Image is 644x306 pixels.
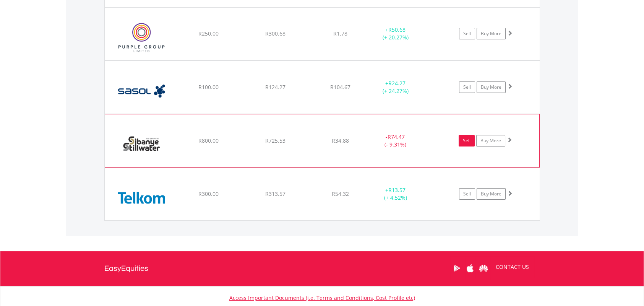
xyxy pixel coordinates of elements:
span: R250.00 [198,30,219,37]
a: Buy More [476,135,505,146]
span: R800.00 [198,137,219,144]
a: EasyEquities [104,251,148,286]
div: - (- 9.31%) [367,133,424,148]
span: R124.27 [265,83,286,91]
img: EQU.ZA.PPE.png [109,17,174,58]
a: Buy More [477,81,506,93]
a: Google Play [450,256,464,280]
a: Buy More [477,188,506,200]
span: R34.88 [332,137,349,144]
span: R1.78 [333,30,347,37]
span: R104.67 [330,83,350,91]
span: R300.00 [198,190,219,197]
span: R100.00 [198,83,219,91]
img: EQU.ZA.TKG.png [109,177,174,218]
a: Sell [459,135,475,146]
div: + (+ 24.27%) [367,80,425,95]
a: Buy More [477,28,506,39]
a: Access Important Documents (i.e. Terms and Conditions, Cost Profile etc) [229,294,415,301]
div: + (+ 20.27%) [367,26,425,41]
span: R725.53 [265,137,286,144]
a: Sell [459,188,475,200]
a: Sell [459,28,475,39]
span: R54.32 [332,190,349,197]
span: R13.57 [388,186,406,194]
img: EQU.ZA.SOL.png [109,70,174,112]
span: R313.57 [265,190,286,197]
a: Sell [459,81,475,93]
span: R24.27 [388,80,406,87]
a: Apple [464,256,477,280]
a: Huawei [477,256,490,280]
a: CONTACT US [490,256,534,278]
div: + (+ 4.52%) [367,186,425,202]
img: EQU.ZA.SSW.png [109,124,175,165]
span: R74.47 [388,133,405,140]
span: R50.68 [388,26,406,33]
span: R300.68 [265,30,286,37]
